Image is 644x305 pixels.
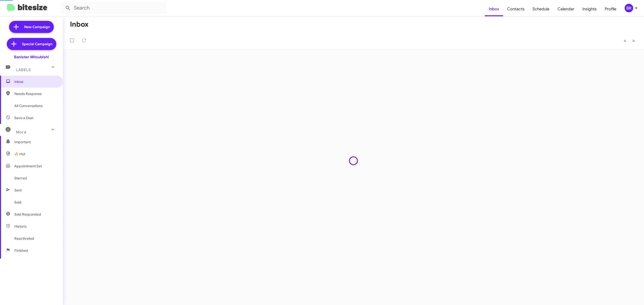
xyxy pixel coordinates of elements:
span: Historic [14,224,27,229]
input: Search [61,2,167,14]
h1: Inbox [70,20,89,28]
span: 🔥 Hot [14,151,25,157]
span: Important [14,139,57,144]
span: Labels [16,68,31,72]
span: All Conversations [14,103,43,108]
span: More [16,130,26,134]
a: Special Campaign [7,38,56,50]
span: « [624,37,626,44]
span: Needs Response [14,91,57,96]
span: » [632,37,635,44]
span: Reactivated [14,236,34,241]
button: Previous [621,35,629,46]
a: New Campaign [9,21,54,33]
a: Inbox [485,2,503,16]
span: Special Campaign [22,41,52,46]
button: BR [620,4,638,12]
div: Banister Mitsubishi [14,55,49,60]
div: BR [625,4,633,12]
span: Sent [14,188,22,193]
span: Save a Deal [14,115,33,120]
a: Contacts [503,2,529,16]
span: Inbox [14,79,57,84]
span: Finished [14,248,28,253]
button: Next [629,35,638,46]
span: New Campaign [24,24,50,29]
span: Sold [14,200,21,205]
span: Starred [14,176,27,181]
a: Profile [601,2,620,16]
span: Sold Responded [14,212,41,217]
a: Calendar [553,2,578,16]
a: Insights [578,2,601,16]
a: Schedule [529,2,553,16]
nav: Page navigation example [621,35,638,46]
span: Appointment Set [14,164,42,169]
